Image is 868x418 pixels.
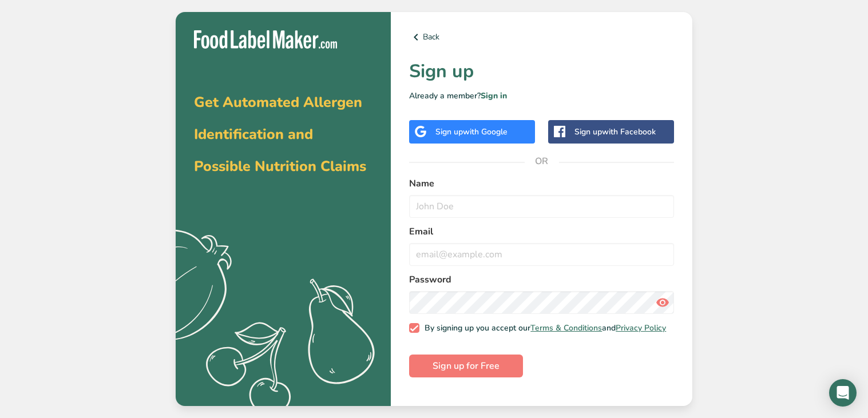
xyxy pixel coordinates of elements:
[409,90,674,102] p: Already a member?
[409,355,523,377] button: Sign up for Free
[409,195,674,218] input: John Doe
[525,144,559,178] span: OR
[602,126,656,137] span: with Facebook
[409,30,674,44] a: Back
[409,177,674,190] label: Name
[194,93,366,176] span: Get Automated Allergen Identification and Possible Nutrition Claims
[481,90,507,101] a: Sign in
[409,243,674,266] input: email@example.com
[829,379,857,407] div: Open Intercom Messenger
[616,323,666,333] a: Privacy Policy
[435,126,508,138] div: Sign up
[463,126,508,137] span: with Google
[574,126,656,138] div: Sign up
[419,323,667,333] span: By signing up you accept our and
[409,58,674,85] h1: Sign up
[194,30,337,49] img: Food Label Maker
[409,225,674,238] label: Email
[409,273,674,286] label: Password
[530,323,602,333] a: Terms & Conditions
[433,359,500,373] span: Sign up for Free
